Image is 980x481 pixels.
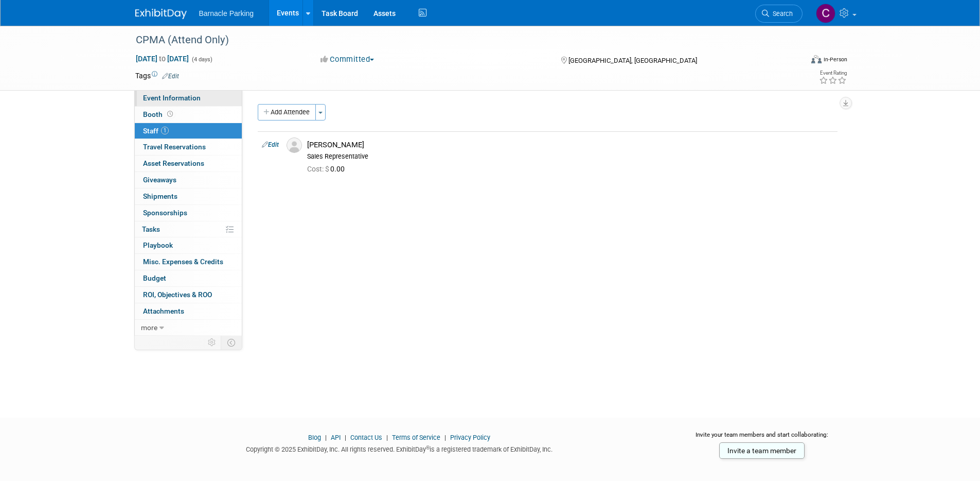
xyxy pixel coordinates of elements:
span: | [384,434,390,441]
a: Privacy Policy [450,434,490,441]
a: Blog [308,434,321,441]
a: Sponsorships [135,205,242,221]
span: 1 [161,127,169,134]
span: Travel Reservations [143,143,206,151]
span: Tasks [142,225,160,233]
td: Tags [135,71,179,81]
span: Sponsorships [143,209,187,217]
a: Booth [135,107,242,123]
div: In-Person [823,56,847,63]
a: Edit [162,73,179,80]
span: Giveaways [143,176,176,184]
button: Committed [317,54,378,65]
a: Event Information [135,90,242,106]
div: Sales Representative [307,152,833,161]
div: Event Rating [819,71,847,76]
div: Invite your team members and start collaborating: [679,431,845,446]
a: Invite a team member [719,442,805,459]
span: Budget [143,274,166,282]
a: Misc. Expenses & Credits [135,254,242,270]
a: Attachments [135,303,242,319]
a: Budget [135,270,242,286]
a: Edit [262,141,279,148]
span: Playbook [143,241,173,249]
span: Asset Reservations [143,159,204,167]
div: Event Format [742,54,848,69]
span: more [141,323,157,332]
a: Terms of Service [392,434,440,441]
span: Booth [143,110,175,118]
span: Attachments [143,307,184,315]
span: | [342,434,349,441]
a: Tasks [135,221,242,237]
a: Playbook [135,237,242,253]
sup: ® [426,445,430,451]
span: Booth not reserved yet [165,110,175,118]
span: 0.00 [307,165,349,173]
span: Shipments [143,192,177,200]
td: Personalize Event Tab Strip [203,336,221,349]
span: Event Information [143,94,201,102]
span: Staff [143,127,169,135]
a: Search [755,5,803,23]
span: ROI, Objectives & ROO [143,290,212,299]
a: Asset Reservations [135,156,242,171]
span: Misc. Expenses & Credits [143,257,223,266]
a: Contact Us [350,434,382,441]
span: [GEOGRAPHIC_DATA], [GEOGRAPHIC_DATA] [568,57,697,64]
a: ROI, Objectives & ROO [135,287,242,303]
div: [PERSON_NAME] [307,140,833,150]
a: more [135,320,242,336]
button: Add Attendee [258,104,316,121]
div: CPMA (Attend Only) [132,31,787,49]
span: to [157,55,167,63]
span: | [323,434,329,441]
img: ExhibitDay [135,9,187,19]
img: Courtney Daniel [816,4,835,23]
img: Format-Inperson.png [811,55,822,63]
a: Travel Reservations [135,139,242,155]
span: Barnacle Parking [199,9,254,18]
a: Shipments [135,188,242,204]
td: Toggle Event Tabs [221,336,242,349]
img: Associate-Profile-5.png [287,138,302,153]
a: API [331,434,341,441]
span: (4 days) [191,56,212,63]
span: Cost: $ [307,165,330,173]
div: Copyright © 2025 ExhibitDay, Inc. All rights reserved. ExhibitDay is a registered trademark of Ex... [135,442,664,454]
a: Staff1 [135,123,242,139]
span: [DATE] [DATE] [135,54,189,63]
span: Search [769,10,793,18]
span: | [442,434,449,441]
a: Giveaways [135,172,242,188]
